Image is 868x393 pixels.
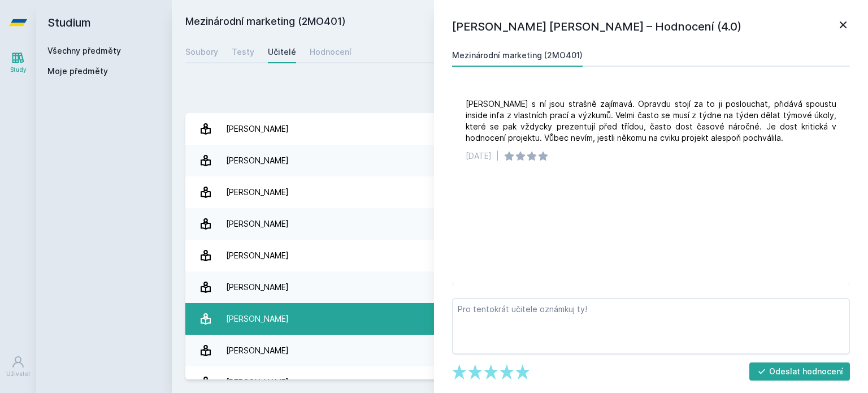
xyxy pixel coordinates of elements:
a: [PERSON_NAME] 1 hodnocení 5.0 [185,335,854,366]
a: [PERSON_NAME] 1 hodnocení 5.0 [185,208,854,240]
a: [PERSON_NAME] 3 hodnocení 3.3 [185,303,854,335]
div: Hodnocení [310,46,351,58]
h2: Mezinárodní marketing (2MO401) [185,14,728,32]
a: Uživatel [2,349,34,384]
button: Odeslat hodnocení [749,362,850,381]
div: Uživatel [6,370,30,378]
a: Testy [232,41,254,63]
div: [DATE] [466,150,492,162]
a: Hodnocení [310,41,351,63]
div: [PERSON_NAME] [226,181,289,204]
a: Soubory [185,41,218,63]
div: Study [10,66,27,74]
div: Testy [232,46,254,58]
a: [PERSON_NAME] 3 hodnocení 3.3 [185,113,854,145]
a: [PERSON_NAME] 5 hodnocení 4.4 [185,176,854,208]
a: [PERSON_NAME] 2 hodnocení 3.0 [185,271,854,303]
div: [PERSON_NAME] [226,213,289,235]
div: Učitelé [268,46,296,58]
span: Moje předměty [47,66,108,77]
a: [PERSON_NAME] 6 hodnocení 3.2 [185,240,854,271]
div: [PERSON_NAME] [226,339,289,362]
div: [PERSON_NAME] [226,308,289,330]
a: Všechny předměty [47,46,121,55]
a: Učitelé [268,41,296,63]
div: [PERSON_NAME] [226,149,289,172]
a: Study [2,45,34,80]
div: [PERSON_NAME] [226,244,289,267]
a: [PERSON_NAME] 1 hodnocení 4.0 [185,145,854,176]
div: Soubory [185,46,218,58]
div: | [496,150,499,162]
div: [PERSON_NAME] s ní jsou strašně zajímavá. Opravdu stojí za to ji poslouchat, přidává spoustu insi... [466,98,836,144]
div: [PERSON_NAME] [226,276,289,299]
div: [PERSON_NAME] [226,118,289,140]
